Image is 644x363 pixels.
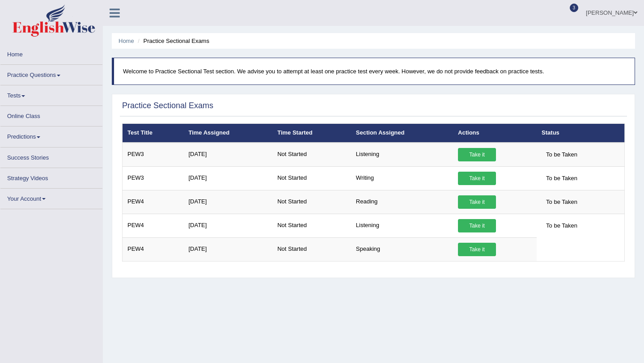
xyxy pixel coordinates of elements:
a: Success Stories [0,148,102,165]
td: Not Started [272,237,351,261]
li: Practice Sectional Exams [136,37,209,45]
a: Take it [458,219,496,232]
td: PEW4 [123,214,184,237]
a: Your Account [0,189,102,206]
span: 3 [570,4,579,12]
td: Listening [351,143,453,167]
th: Section Assigned [351,124,453,143]
td: Not Started [272,166,351,190]
td: [DATE] [183,190,272,214]
a: Predictions [0,127,102,144]
a: Home [119,38,134,44]
td: Reading [351,190,453,214]
td: Listening [351,214,453,237]
span: To be Taken [542,172,582,185]
td: [DATE] [183,214,272,237]
td: PEW4 [123,190,184,214]
a: Take it [458,243,496,256]
p: Welcome to Practice Sectional Test section. We advise you to attempt at least one practice test e... [123,67,626,76]
a: Strategy Videos [0,168,102,186]
td: [DATE] [183,143,272,167]
a: Tests [0,85,102,103]
th: Status [537,124,624,143]
span: To be Taken [542,195,582,209]
a: Online Class [0,106,102,123]
td: Not Started [272,214,351,237]
td: Not Started [272,143,351,167]
a: Home [0,44,102,62]
a: Take it [458,172,496,185]
th: Time Assigned [183,124,272,143]
td: Not Started [272,190,351,214]
span: To be Taken [542,219,582,232]
th: Time Started [272,124,351,143]
a: Take it [458,148,496,161]
td: [DATE] [183,237,272,261]
td: PEW3 [123,166,184,190]
td: Speaking [351,237,453,261]
td: PEW4 [123,237,184,261]
a: Take it [458,195,496,209]
th: Actions [453,124,537,143]
span: To be Taken [542,148,582,161]
h2: Practice Sectional Exams [122,101,213,110]
td: Writing [351,166,453,190]
td: [DATE] [183,166,272,190]
td: PEW3 [123,143,184,167]
th: Test Title [123,124,184,143]
a: Practice Questions [0,65,102,82]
